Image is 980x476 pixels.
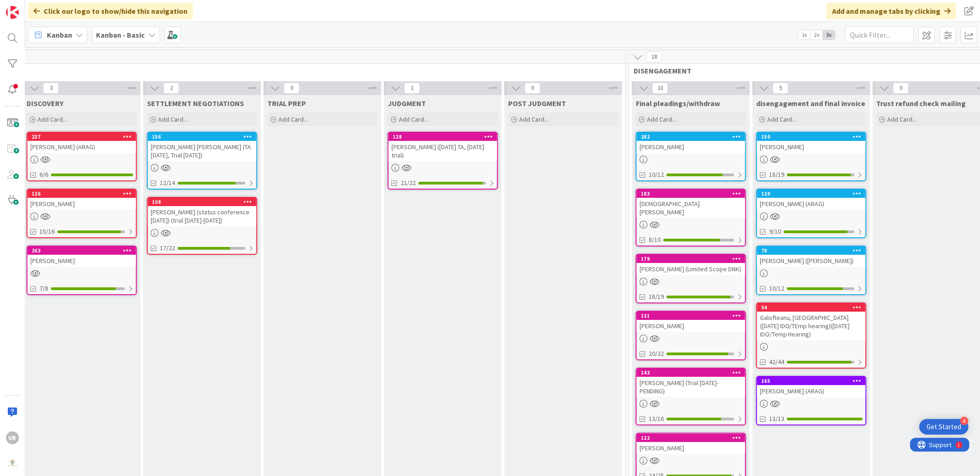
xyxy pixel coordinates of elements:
span: Add Card... [158,115,187,123]
span: Support [19,1,42,12]
span: Trust refund check mailing [877,99,966,108]
span: 17/22 [160,243,175,253]
div: [PERSON_NAME] ([DATE] TA, [DATE] trial) [389,141,497,161]
div: 128[PERSON_NAME] ([DATE] TA, [DATE] trial) [389,133,497,161]
img: Visit kanbanzone.com [6,6,19,19]
span: 2 [164,83,179,94]
div: 282[PERSON_NAME] [637,133,745,153]
div: 126 [32,190,136,197]
span: 21/22 [401,178,416,188]
div: [PERSON_NAME] [PERSON_NAME] (TA [DATE], Trial [DATE]) [148,141,256,161]
div: 4 [960,417,969,425]
div: Add and manage tabs by clicking [827,3,956,19]
span: 9/10 [769,227,781,236]
a: 150[PERSON_NAME]18/19 [756,132,867,181]
div: 120 [757,190,866,198]
span: Add Card... [399,115,428,123]
span: 1x [798,30,810,39]
a: 54Galofteanu, [GEOGRAPHIC_DATA] ([DATE] IDO/TEmp hearing)([DATE] IDO/Temp Hearing)42/44 [756,302,867,369]
div: 108 [152,199,256,205]
div: 150 [761,134,866,140]
span: Add Card... [647,115,676,123]
a: 128[PERSON_NAME] ([DATE] TA, [DATE] trial)21/22 [388,132,498,190]
div: 183 [637,190,745,198]
div: [PERSON_NAME] ([PERSON_NAME]) [757,255,866,267]
div: 183 [641,190,745,197]
div: 263[PERSON_NAME] [28,246,136,267]
a: 78[PERSON_NAME] ([PERSON_NAME])10/12 [756,246,867,295]
span: 18/19 [769,170,784,179]
span: DISCOVERY [27,99,63,108]
div: 128 [389,133,497,141]
div: 143 [637,369,745,377]
div: 156 [152,134,256,140]
span: 3 [43,83,59,94]
div: [PERSON_NAME] [637,442,745,454]
span: 13/13 [769,414,784,424]
div: [PERSON_NAME] (Limited Scope DNK) [637,263,745,275]
div: 165 [761,378,866,384]
span: Add Card... [38,115,67,123]
span: 0 [525,83,540,94]
div: 237 [28,133,136,141]
div: 122[PERSON_NAME] [637,434,745,454]
span: 12/14 [160,178,175,188]
div: [PERSON_NAME] [757,141,866,153]
span: 42/44 [769,357,784,367]
a: 108[PERSON_NAME] (status conference [DATE]) (trial [DATE]-[DATE])17/22 [147,197,257,255]
span: Add Card... [278,115,308,123]
span: POST JUDGMENT [508,99,566,108]
div: 150[PERSON_NAME] [757,133,866,153]
a: 263[PERSON_NAME]7/8 [27,246,137,295]
span: disengagement and final invoice [756,99,866,108]
a: 165[PERSON_NAME] (ARAG)13/13 [756,376,867,426]
div: 143 [641,370,745,376]
span: Add Card... [767,115,797,123]
div: 54Galofteanu, [GEOGRAPHIC_DATA] ([DATE] IDO/TEmp hearing)([DATE] IDO/Temp Hearing) [757,303,866,340]
div: 282 [641,134,745,140]
div: 128 [393,134,497,140]
span: 20/22 [649,349,664,358]
a: 126[PERSON_NAME]15/16 [27,189,137,238]
div: [PERSON_NAME] (ARAG) [757,385,866,397]
div: [PERSON_NAME] (Trial [DATE]-PENDING) [637,377,745,397]
span: 18/19 [649,292,664,302]
div: [PERSON_NAME] (status conference [DATE]) (trial [DATE]-[DATE]) [148,206,256,226]
div: 179[PERSON_NAME] (Limited Scope DNK) [637,255,745,275]
a: 237[PERSON_NAME] (ARAG)6/6 [27,132,137,181]
span: 15/16 [40,227,55,236]
a: 120[PERSON_NAME] (ARAG)9/10 [756,189,867,238]
div: 237 [32,134,136,140]
div: 131[PERSON_NAME] [637,312,745,332]
div: [PERSON_NAME] [28,255,136,267]
span: TRIAL PREP [267,99,306,108]
div: VR [6,431,19,444]
div: 78[PERSON_NAME] ([PERSON_NAME]) [757,246,866,267]
a: 156[PERSON_NAME] [PERSON_NAME] (TA [DATE], Trial [DATE])12/14 [147,132,257,190]
span: 13/16 [649,414,664,424]
div: 108[PERSON_NAME] (status conference [DATE]) (trial [DATE]-[DATE]) [148,198,256,226]
a: 282[PERSON_NAME]10/12 [636,132,746,181]
span: 10/12 [649,170,664,179]
span: 10 [652,83,668,94]
span: 0 [284,83,300,94]
div: 126[PERSON_NAME] [28,190,136,210]
div: 78 [757,246,866,255]
div: 263 [32,247,136,254]
div: 122 [641,435,745,441]
span: SETTLEMENT NEGOTIATIONS [147,99,244,108]
a: 143[PERSON_NAME] (Trial [DATE]-PENDING)13/16 [636,368,746,426]
div: 120 [761,190,866,197]
div: 131 [637,312,745,320]
span: 2x [810,30,823,39]
div: 54 [757,303,866,312]
span: 8/10 [649,235,661,245]
span: 5 [773,83,788,94]
b: Kanban - Basic [96,30,145,39]
div: [PERSON_NAME] (ARAG) [757,198,866,210]
div: 78 [761,247,866,254]
div: 1 [48,4,50,11]
div: [PERSON_NAME] [637,141,745,153]
a: 131[PERSON_NAME]20/22 [636,311,746,360]
span: 18 [646,51,662,62]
